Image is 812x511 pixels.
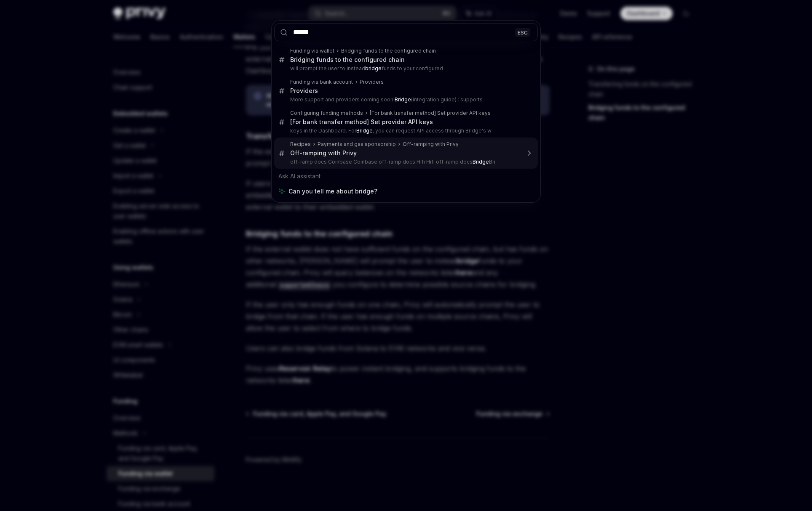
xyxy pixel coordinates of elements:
[290,96,520,103] p: More support and providers coming soon! (integration guide) : supports
[403,141,459,148] div: Off-ramping with Privy
[395,96,411,103] b: Bridge
[288,187,377,196] span: Can you tell me about bridge?
[290,149,357,157] div: Off-ramping with Privy
[290,127,520,134] p: keys in the Dashboard. For , you can request API access through Bridge's w
[356,127,373,134] b: Bridge
[341,48,436,54] div: Bridging funds to the configured chain
[290,87,318,95] div: Providers
[515,28,530,37] div: ESC
[370,110,491,116] div: [For bank transfer method] Set provider API keys
[365,65,382,71] b: bridge
[274,169,538,184] div: Ask AI assistant
[473,159,489,165] b: Bridge
[290,79,353,85] div: Funding via bank account
[290,118,433,126] div: [For bank transfer method] Set provider API keys
[290,48,334,54] div: Funding via wallet
[360,79,384,85] div: Providers
[290,65,520,72] p: will prompt the user to instead funds to your configured
[290,159,520,165] p: off-ramp docs Coinbase Coinbase off-ramp docs Hifi Hifi off-ramp docs Bri
[290,110,363,116] div: Configuring funding methods
[290,56,405,64] div: Bridging funds to the configured chain
[318,141,396,148] div: Payments and gas sponsorship
[290,141,311,148] div: Recipes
